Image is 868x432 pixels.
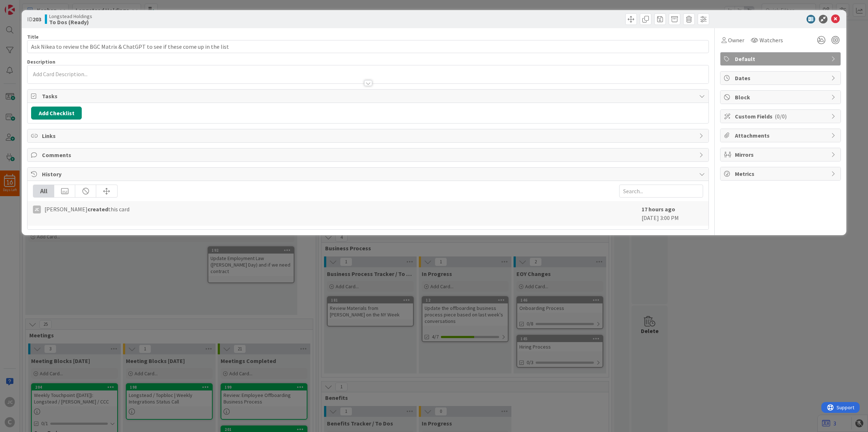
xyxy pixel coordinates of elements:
span: Owner [728,36,744,44]
span: Support [15,1,33,10]
label: Title [27,34,39,40]
span: Custom Fields [735,112,827,121]
input: type card name here... [27,40,709,53]
input: Search... [619,185,703,198]
span: History [42,170,695,178]
b: created [88,206,108,213]
span: Block [735,93,827,101]
button: Add Checklist [31,107,82,120]
span: Mirrors [735,150,827,159]
span: Tasks [42,92,695,100]
span: Default [735,55,827,63]
b: To Dos (Ready) [49,19,92,25]
div: All [33,185,54,197]
span: Links [42,131,695,140]
span: Dates [735,74,827,82]
span: ID [27,15,41,23]
span: Description [27,59,55,65]
span: Longstead Holdings [49,13,92,19]
span: Comments [42,151,695,159]
span: Metrics [735,169,827,178]
div: [DATE] 3:00 PM [642,205,703,222]
b: 203 [33,16,41,23]
b: 17 hours ago [642,206,675,213]
span: ( 0/0 ) [775,113,787,120]
span: Watchers [759,36,783,44]
span: [PERSON_NAME] this card [44,205,129,213]
span: Attachments [735,131,827,140]
div: JC [33,206,41,213]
